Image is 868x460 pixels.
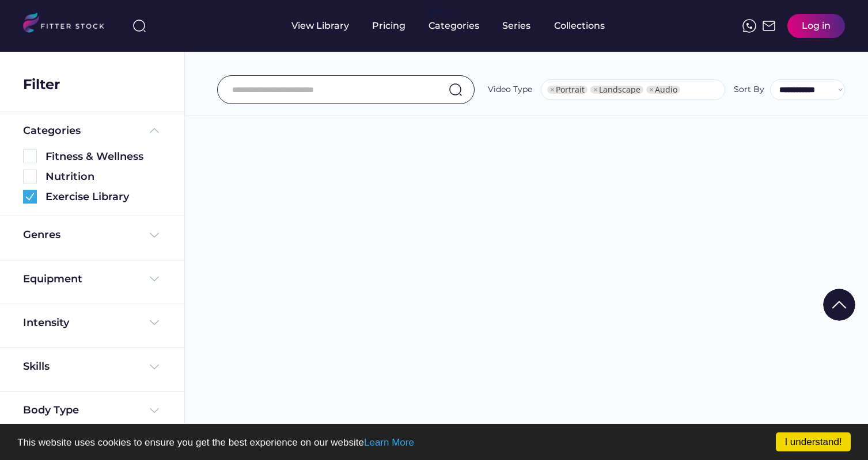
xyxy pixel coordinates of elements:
[593,86,598,94] span: ×
[291,20,349,32] div: View Library
[147,124,161,137] img: Frame%20%285%29.svg
[46,149,161,164] div: Fitness & Wellness
[449,83,463,97] img: search-normal.svg
[547,86,587,94] li: Portrait
[590,86,643,94] li: Landscape
[147,272,161,286] img: Frame%20%284%29.svg
[372,20,405,32] div: Pricing
[554,20,605,32] div: Collections
[23,272,82,286] div: Equipment
[23,190,37,204] img: Group%201000002360.svg
[23,228,60,242] div: Genres
[147,404,161,417] img: Frame%20%284%29.svg
[46,190,161,204] div: Exercise Library
[46,170,161,184] div: Nutrition
[742,19,756,33] img: meteor-icons_whatsapp%20%281%29.svg
[823,289,855,321] img: Group%201000002322%20%281%29.svg
[429,6,444,17] div: fvck
[23,359,52,374] div: Skills
[147,360,161,374] img: Frame%20%284%29.svg
[23,149,37,163] img: Rectangle%205126.svg
[23,170,37,183] img: Rectangle%205126.svg
[502,20,531,32] div: Series
[23,75,60,94] div: Filter
[23,403,79,417] div: Body Type
[649,86,654,94] span: ×
[23,124,81,138] div: Categories
[762,19,776,33] img: Frame%2051.svg
[429,20,479,32] div: Categories
[364,437,414,448] a: Learn More
[23,13,114,36] img: LOGO.svg
[17,438,851,447] p: This website uses cookies to ensure you get the best experience on our website
[23,316,69,330] div: Intensity
[147,316,161,329] img: Frame%20%284%29.svg
[646,86,680,94] li: Audio
[488,84,532,95] div: Video Type
[550,86,555,94] span: ×
[734,84,764,95] div: Sort By
[776,432,851,451] a: I understand!
[132,19,146,33] img: search-normal%203.svg
[147,228,161,242] img: Frame%20%284%29.svg
[802,20,831,32] div: Log in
